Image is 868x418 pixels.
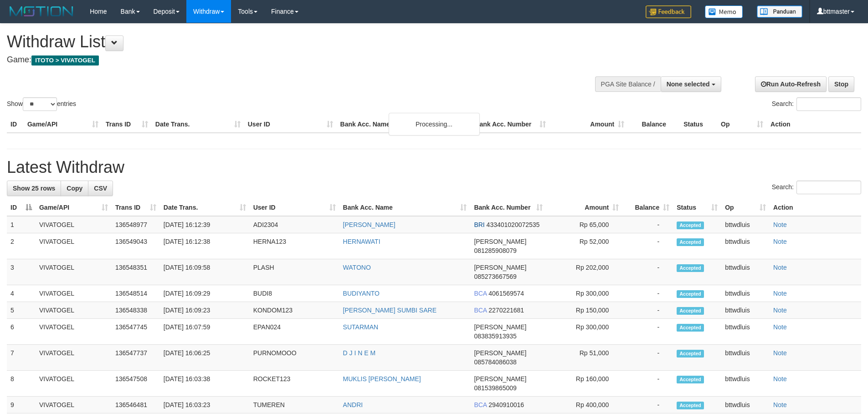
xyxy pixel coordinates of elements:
th: Op [717,116,767,133]
h1: Withdraw List [7,33,570,51]
td: bttwdluis [721,319,770,345]
td: [DATE] 16:03:23 [160,397,250,413]
th: Op: activate to sort column ascending [721,199,770,216]
th: Game/API [24,116,102,133]
div: Processing... [389,113,480,136]
label: Show entries [7,97,76,111]
span: Accepted [677,290,704,298]
th: Bank Acc. Number [471,116,550,133]
td: Rp 150,000 [546,302,622,319]
a: Show 25 rows [7,181,61,196]
input: Search: [796,181,861,194]
a: [PERSON_NAME] [343,221,395,228]
a: Note [773,401,787,408]
td: 7 [7,345,36,371]
span: Copy 4061569574 to clipboard [488,290,524,297]
span: [PERSON_NAME] [474,375,526,383]
td: bttwdluis [721,345,770,371]
td: [DATE] 16:07:59 [160,319,250,345]
td: bttwdluis [721,285,770,302]
span: Accepted [677,222,704,229]
td: PLASH [250,259,339,285]
td: HERNA123 [250,233,339,259]
img: Button%20Memo.svg [705,5,743,18]
td: - [622,233,673,259]
td: Rp 51,000 [546,345,622,371]
td: - [622,345,673,371]
span: [PERSON_NAME] [474,264,526,271]
td: VIVATOGEL [36,345,112,371]
a: BUDIYANTO [343,290,380,297]
td: TUMEREN [250,397,339,413]
td: - [622,397,673,413]
th: Bank Acc. Name [337,116,472,133]
span: BCA [474,401,487,408]
td: [DATE] 16:09:58 [160,259,250,285]
td: 136547737 [112,345,160,371]
td: KONDOM123 [250,302,339,319]
th: Date Trans. [152,116,244,133]
span: Copy 081285908079 to clipboard [474,247,516,254]
td: VIVATOGEL [36,371,112,397]
div: PGA Site Balance / [595,76,661,92]
a: Note [773,221,787,228]
td: Rp 202,000 [546,259,622,285]
th: User ID: activate to sort column ascending [250,199,339,216]
a: Note [773,349,787,357]
td: 4 [7,285,36,302]
span: Accepted [677,307,704,315]
td: 136547508 [112,371,160,397]
td: Rp 52,000 [546,233,622,259]
td: VIVATOGEL [36,302,112,319]
a: HERNAWATI [343,238,380,245]
span: Copy [67,185,82,192]
th: Date Trans.: activate to sort column ascending [160,199,250,216]
td: ROCKET123 [250,371,339,397]
th: Action [767,116,861,133]
td: [DATE] 16:12:39 [160,216,250,233]
th: Bank Acc. Number: activate to sort column ascending [470,199,546,216]
td: 136546481 [112,397,160,413]
td: Rp 300,000 [546,319,622,345]
td: VIVATOGEL [36,259,112,285]
td: 1 [7,216,36,233]
a: ANDRI [343,401,363,408]
h1: Latest Withdraw [7,158,861,176]
a: MUKLIS [PERSON_NAME] [343,375,421,383]
th: User ID [244,116,337,133]
td: 136549043 [112,233,160,259]
td: 136548351 [112,259,160,285]
button: None selected [661,76,721,92]
td: Rp 400,000 [546,397,622,413]
span: [PERSON_NAME] [474,323,526,331]
th: Game/API: activate to sort column ascending [36,199,112,216]
span: Accepted [677,324,704,332]
td: bttwdluis [721,397,770,413]
select: Showentries [23,97,57,111]
img: panduan.png [757,5,802,18]
label: Search: [772,181,861,194]
td: 136548514 [112,285,160,302]
a: Note [773,290,787,297]
span: [PERSON_NAME] [474,238,526,245]
a: Note [773,264,787,271]
td: Rp 160,000 [546,371,622,397]
th: Amount [550,116,628,133]
td: BUDI8 [250,285,339,302]
td: 136547745 [112,319,160,345]
span: Accepted [677,238,704,246]
td: VIVATOGEL [36,233,112,259]
td: bttwdluis [721,233,770,259]
td: - [622,371,673,397]
td: [DATE] 16:12:38 [160,233,250,259]
td: VIVATOGEL [36,319,112,345]
td: bttwdluis [721,259,770,285]
span: Show 25 rows [13,185,55,192]
td: 136548338 [112,302,160,319]
input: Search: [796,97,861,111]
span: BRI [474,221,484,228]
span: ITOTO > VIVATOGEL [31,55,99,65]
span: Copy 081539865009 to clipboard [474,384,516,392]
span: [PERSON_NAME] [474,349,526,357]
td: 136548977 [112,216,160,233]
